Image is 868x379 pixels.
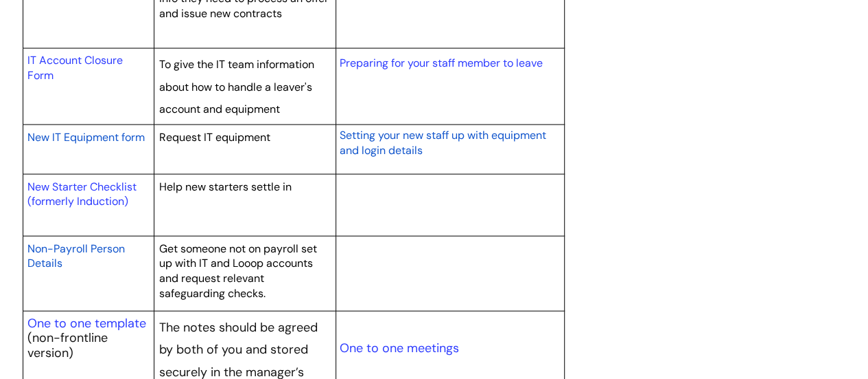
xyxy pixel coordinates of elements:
[339,128,546,158] span: Setting your new staff up with equipment and login details
[27,240,125,272] a: Non-Payroll Person Details
[159,57,314,116] span: To give the IT team information about how to handle a leaver's account and equipment
[27,315,146,332] a: One to one template
[339,56,542,70] a: Preparing for your staff member to leave
[339,127,546,158] a: Setting your new staff up with equipment and login details
[159,241,317,301] span: Get someone not on payroll set up with IT and Looop accounts and request relevant safeguarding ch...
[27,331,150,360] p: (non-frontline version)
[27,241,125,271] span: Non-Payroll Person Details
[159,180,292,194] span: Help new starters settle in
[159,130,270,144] span: Request IT equipment
[27,130,145,144] span: New IT Equipment form
[27,129,145,145] a: New IT Equipment form
[27,180,137,209] a: New Starter Checklist (formerly Induction)
[27,53,123,83] a: IT Account Closure Form
[339,340,458,356] a: One to one meetings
